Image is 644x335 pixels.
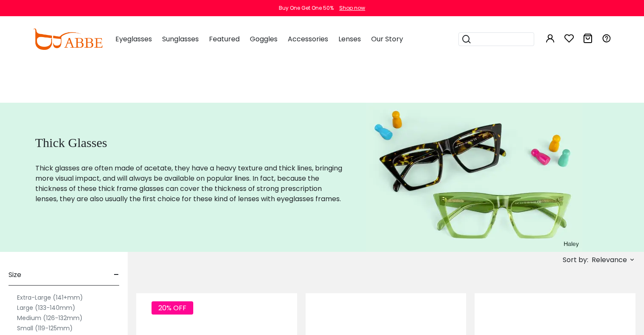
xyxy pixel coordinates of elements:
label: Medium (126-132mm) [17,313,83,323]
h1: Thick Glasses [35,135,345,150]
div: Shop now [339,4,365,12]
span: Our Story [371,34,403,44]
label: Small (119-125mm) [17,323,73,333]
span: Featured [209,34,240,44]
label: Extra-Large (141+mm) [17,292,83,303]
span: Size [9,265,21,285]
span: Sort by: [563,255,588,265]
img: thick glasses [366,103,582,252]
p: Thick glasses are often made of acetate, they have a heavy texture and thick lines, bringing more... [35,163,345,204]
span: - [114,265,119,285]
label: Large (133-140mm) [17,303,75,313]
img: abbeglasses.com [33,29,103,50]
span: Relevance [592,252,627,268]
span: Eyeglasses [115,34,152,44]
span: Lenses [338,34,361,44]
a: Shop now [335,4,365,12]
span: Accessories [288,34,328,44]
span: Sunglasses [162,34,199,44]
span: Goggles [250,34,278,44]
span: 20% OFF [152,301,193,315]
div: Buy One Get One 50% [279,4,334,12]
